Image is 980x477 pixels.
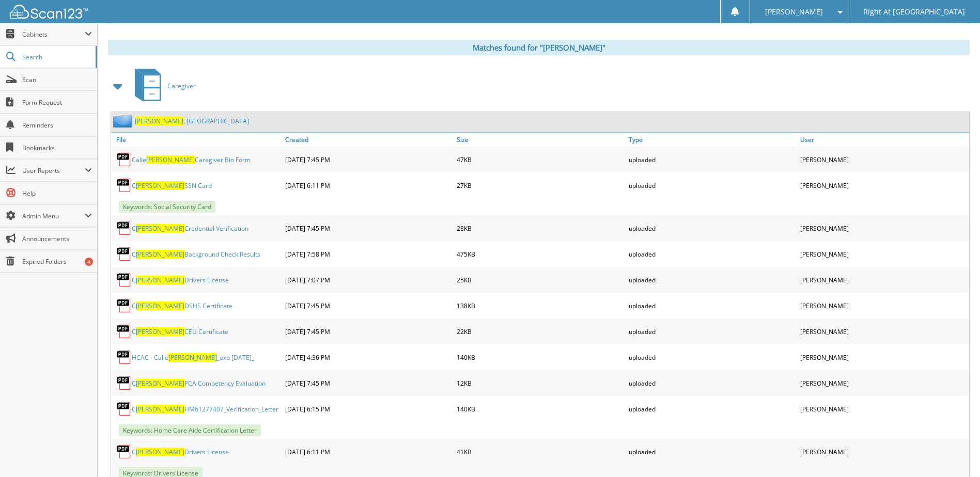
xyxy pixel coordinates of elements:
div: [DATE] 6:11 PM [283,441,454,462]
span: Keywords: Home Care Aide Certification Letter [119,424,261,436]
span: Scan [22,75,92,84]
div: [PERSON_NAME] [798,295,969,316]
a: File [111,133,283,147]
div: 140KB [454,399,626,419]
a: C[PERSON_NAME]CEU Certificate [132,327,228,336]
span: [PERSON_NAME] [136,405,184,414]
img: PDF.png [116,324,132,339]
div: uploaded [626,218,798,239]
div: [DATE] 4:36 PM [283,347,454,368]
span: Announcements [22,234,92,243]
div: [PERSON_NAME] [798,175,969,196]
a: Caregiver [129,66,196,106]
div: 27KB [454,175,626,196]
div: [DATE] 7:07 PM [283,269,454,290]
span: [PERSON_NAME] [146,155,195,164]
iframe: Chat Widget [928,427,980,477]
span: Search [22,53,90,61]
div: [DATE] 7:58 PM [283,244,454,264]
a: Created [283,133,454,147]
div: uploaded [626,244,798,264]
img: PDF.png [116,220,132,236]
span: [PERSON_NAME] [168,353,217,362]
a: C[PERSON_NAME]Background Check Results [132,250,260,259]
span: [PERSON_NAME] [136,181,184,190]
a: [PERSON_NAME], [GEOGRAPHIC_DATA] [135,117,249,125]
div: [PERSON_NAME] [798,321,969,342]
span: [PERSON_NAME] [136,250,184,259]
img: PDF.png [116,178,132,193]
div: 41KB [454,441,626,462]
div: uploaded [626,373,798,393]
img: PDF.png [116,444,132,459]
div: [PERSON_NAME] [798,347,969,368]
div: uploaded [626,441,798,462]
div: Matches found for "[PERSON_NAME]" [108,40,970,55]
div: 12KB [454,373,626,393]
div: [DATE] 7:45 PM [283,373,454,393]
div: [DATE] 6:15 PM [283,399,454,419]
span: Keywords: Social Security Card [119,201,215,213]
span: [PERSON_NAME] [136,224,184,233]
span: Expired Folders [22,257,92,266]
img: scan123-logo-white.svg [10,5,88,19]
div: uploaded [626,269,798,290]
a: C[PERSON_NAME]Credential Verification [132,224,248,233]
div: [PERSON_NAME] [798,149,969,170]
div: [PERSON_NAME] [798,244,969,264]
a: HCAC - Calie[PERSON_NAME]_exp [DATE]_ [132,353,254,362]
span: [PERSON_NAME] [136,327,184,336]
span: [PERSON_NAME] [136,301,184,310]
div: uploaded [626,399,798,419]
div: 22KB [454,321,626,342]
a: C[PERSON_NAME]Drivers License [132,448,229,456]
div: 28KB [454,218,626,239]
div: 140KB [454,347,626,368]
div: 138KB [454,295,626,316]
span: [PERSON_NAME] [136,448,184,456]
div: [PERSON_NAME] [798,269,969,290]
a: C[PERSON_NAME]PCA Competency Evaluation [132,379,266,388]
img: folder2.png [113,115,135,128]
div: [DATE] 7:45 PM [283,218,454,239]
div: 47KB [454,149,626,170]
div: [DATE] 7:45 PM [283,321,454,342]
div: 25KB [454,269,626,290]
img: PDF.png [116,246,132,262]
a: C[PERSON_NAME]Drivers License [132,276,229,284]
a: C[PERSON_NAME]HM61277407_Verification_Letter [132,405,278,414]
a: Calie[PERSON_NAME]Caregiver Bio Form [132,155,251,164]
img: PDF.png [116,401,132,417]
span: [PERSON_NAME] [136,276,184,284]
div: 475KB [454,244,626,264]
span: Cabinets [22,30,85,39]
span: Caregiver [167,82,196,90]
div: [DATE] 6:11 PM [283,175,454,196]
span: Reminders [22,121,92,130]
div: uploaded [626,149,798,170]
div: [DATE] 7:45 PM [283,149,454,170]
div: [DATE] 7:45 PM [283,295,454,316]
img: PDF.png [116,349,132,365]
img: PDF.png [116,375,132,391]
span: Help [22,189,92,198]
a: User [798,133,969,147]
span: [PERSON_NAME] [765,9,823,15]
div: [PERSON_NAME] [798,399,969,419]
span: [PERSON_NAME] [136,379,184,388]
span: Admin Menu [22,212,85,220]
div: [PERSON_NAME] [798,373,969,393]
span: [PERSON_NAME] [135,117,183,125]
a: C[PERSON_NAME]SSN Card [132,181,212,190]
span: User Reports [22,166,85,175]
span: Bookmarks [22,144,92,152]
div: uploaded [626,347,798,368]
a: Size [454,133,626,147]
span: Right At [GEOGRAPHIC_DATA] [863,9,965,15]
img: PDF.png [116,272,132,288]
span: Form Request [22,98,92,107]
img: PDF.png [116,152,132,167]
img: PDF.png [116,298,132,313]
div: [PERSON_NAME] [798,218,969,239]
